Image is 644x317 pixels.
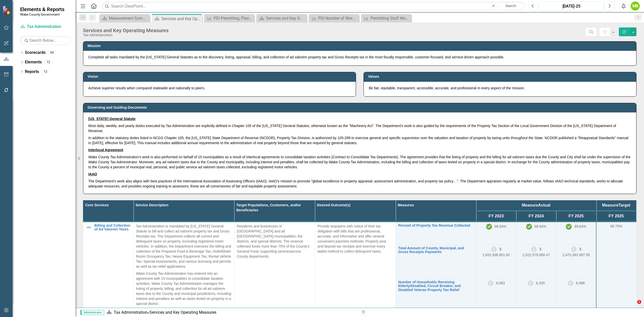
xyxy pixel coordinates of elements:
div: Services and Key Operating Measures [83,28,169,33]
span: 6,083 [496,281,505,285]
a: Services and Key Operating Measures [258,15,305,21]
span: $ 2,470,383,997.55 [562,247,590,257]
span: across County departments. [237,249,301,258]
p: Wake County Tax Administration has entered into an agreement with 15 municipalities to consolidat... [136,270,232,307]
span: 99.93% [495,224,506,228]
div: PDI Number of Working Days [318,15,358,21]
a: Permitting Staff Workload [362,15,410,21]
img: Information Only [571,246,577,252]
a: Percent of Property Tax Revenue Collected [398,224,474,227]
a: Elements [25,59,42,65]
img: Not Defined [86,224,92,230]
p: Tax Administration is mandated by [US_STATE] General Statute to bill and collect ad valorem prope... [136,224,232,270]
a: Reports [25,69,39,75]
a: Total Amount of County, Municipal, and Gross Receipts Payments [398,246,474,254]
span: $ 2,022,579,068.47 [522,247,550,257]
span: 6,335 [536,281,545,285]
button: Search [498,3,523,10]
span: 99.94% [535,224,546,228]
a: PDI Permitting, Plan Review, and Inspections Authorized Staffing [205,15,253,21]
u: Interlocal Agreement [88,148,123,152]
p: Achieve superior results when compared statewide and nationally to peers. [88,86,351,91]
iframe: Intercom live chat [627,300,639,312]
td: Double-Click to Edit Right Click for Context Menu [395,222,476,245]
small: Wake County Government [20,12,64,16]
a: Tax Administration [114,310,147,315]
img: On Track [486,224,492,230]
div: 12 [44,60,52,64]
p: Wake County Tax Administration's work is also performed on behalf of 15 municipalities as a resul... [88,153,631,171]
p: Be fair, equitable, transparent, accessible, accurate, and professional in every aspect of the mi... [369,86,631,91]
span: $ 1,831,938,851.92 [482,247,510,257]
img: Information Only [491,246,497,252]
span: 1 [637,300,641,304]
img: Information Only [568,280,574,286]
img: On Track [526,224,532,230]
input: Search Below... [20,36,70,45]
div: Tax Administration [83,33,169,37]
span: Residents and businesses of [GEOGRAPHIC_DATA] and all [GEOGRAPHIC_DATA] municipalities, fire dist... [237,224,309,253]
a: PDI Number of Working Days [310,15,358,21]
div: » [107,310,356,315]
span: Search [505,4,516,8]
div: [DATE]-25 [541,3,602,9]
div: 12 [42,69,50,74]
button: [DATE]-25 [539,2,603,11]
a: Billing and Collection of Ad Valorem Taxes [94,224,131,231]
p: In addition to the statutory duties listed in NCGS Chapter 105, the [US_STATE] State Department o... [88,134,631,146]
u: IAAO [88,172,97,176]
a: Tax Administration [20,24,70,30]
span: Elements & Reports [20,6,64,12]
a: Measurement Summary [101,15,148,21]
span: 6,996 [576,281,585,285]
h3: Governing and Guiding Documents [88,106,634,109]
button: MB [631,2,640,11]
div: 69 [48,51,56,55]
input: Search ClearPoint... [102,2,525,11]
a: Number of Households Receiving Elderly/Disabled, Circuit Breaker, and Disabled Veteran Property T... [398,280,474,292]
u: [US_STATE] General Statute [88,117,136,121]
td: Double-Click to Edit Right Click for Context Menu [395,279,476,314]
td: Double-Click to Edit Right Click for Context Menu [395,245,476,279]
p: Completie all tasks mandated by the [US_STATE] General Statutes as to the discovery, listing, app... [88,55,631,60]
div: Services and Key Operating Measures [266,15,305,21]
span: Administrator [80,310,104,315]
p: The Department's work also aligns with best practices of the International Association of Assessi... [88,178,631,189]
img: Information Only [528,280,534,286]
h3: Mission [88,44,634,48]
h3: Vision [88,75,353,78]
img: ClearPoint Strategy [3,6,11,15]
a: Scorecards [25,50,46,56]
h3: Values [368,75,634,78]
img: Information Only [531,246,537,252]
img: Information Only [488,280,494,286]
div: Measurement Summary [109,15,148,21]
div: Services and Key Operating Measures [149,310,216,315]
p: Most daily, weekly, and yearly duties executed by Tax Administration are explicitly defined in Ch... [88,122,631,134]
span: 99.83% [574,224,586,228]
span: 99.75% [610,224,622,228]
p: Provide taxpayers with notice of their tax obligation with bills that are professional, accurate,... [317,224,393,254]
div: Permitting Staff Workload [371,15,410,21]
div: PDI Permitting, Plan Review, and Inspections Authorized Staffing [214,15,253,21]
img: On Track [566,224,572,230]
div: Services and Key Operating Measures [161,16,201,22]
